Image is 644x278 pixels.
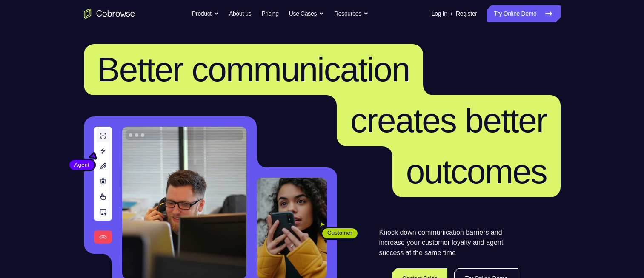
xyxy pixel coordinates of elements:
[229,5,251,22] a: About us
[406,153,547,190] span: outcomes
[456,5,477,22] a: Register
[487,5,560,22] a: Try Online Demo
[261,5,278,22] a: Pricing
[432,5,447,22] a: Log In
[192,5,219,22] button: Product
[289,5,324,22] button: Use Cases
[84,9,135,19] a: Go to the home page
[451,9,452,19] span: /
[350,102,547,139] span: creates better
[334,5,369,22] button: Resources
[97,51,410,88] span: Better communication
[379,227,518,258] p: Knock down communication barriers and increase your customer loyalty and agent success at the sam...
